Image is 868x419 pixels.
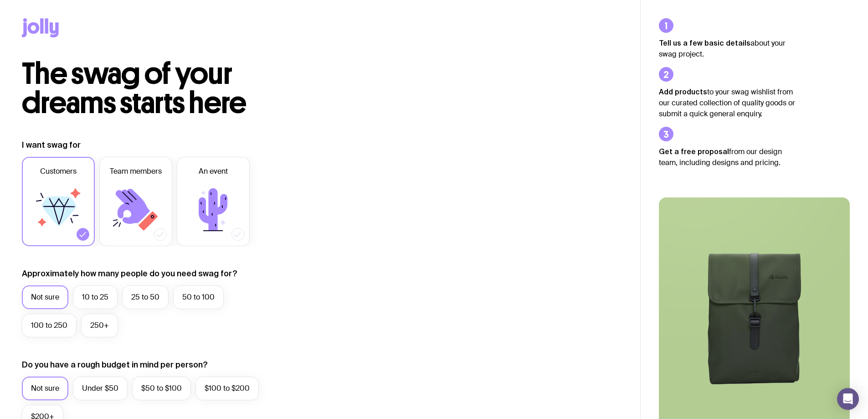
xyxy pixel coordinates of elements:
[22,268,237,279] label: Approximately how many people do you need swag for?
[22,377,68,400] label: Not sure
[81,314,118,337] label: 250+
[22,56,247,121] span: The swag of your dreams starts here
[659,39,750,47] strong: Tell us a few basic details
[73,377,128,400] label: Under $50
[837,388,859,410] div: Open Intercom Messenger
[73,285,118,309] label: 10 to 25
[22,314,77,337] label: 100 to 250
[110,166,162,177] span: Team members
[659,86,796,119] p: to your swag wishlist from our curated collection of quality goods or submit a quick general enqu...
[173,285,224,309] label: 50 to 100
[22,140,81,150] label: I want swag for
[22,285,68,309] label: Not sure
[122,285,169,309] label: 25 to 50
[659,146,796,168] p: from our design team, including designs and pricing.
[659,37,796,60] p: about your swag project.
[22,359,208,370] label: Do you have a rough budget in mind per person?
[195,377,259,400] label: $100 to $200
[199,166,228,177] span: An event
[659,88,707,96] strong: Add products
[659,147,729,155] strong: Get a free proposal
[40,166,77,177] span: Customers
[132,377,191,400] label: $50 to $100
